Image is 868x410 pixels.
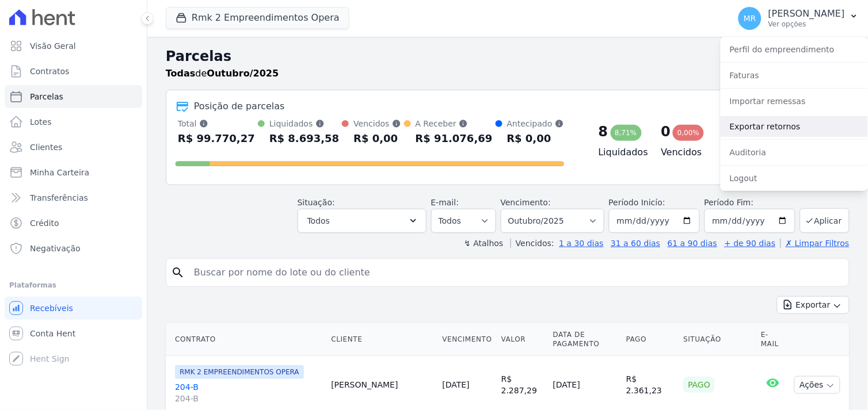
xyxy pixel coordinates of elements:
button: Aplicar [800,208,850,233]
div: Posição de parcelas [194,99,285,113]
div: 8 [599,122,608,141]
span: MR [744,14,756,22]
th: Pago [622,323,679,356]
a: Auditoria [721,142,868,163]
a: 204-B204-B [175,381,322,404]
a: Recebíveis [5,297,142,320]
div: Vencidos [353,118,401,129]
label: E-mail: [431,198,459,207]
a: 61 a 90 dias [668,239,717,248]
span: Minha Carteira [30,167,89,178]
label: Período Fim: [705,197,795,209]
a: Clientes [5,136,142,159]
a: + de 90 dias [725,239,776,248]
div: R$ 0,00 [353,129,401,148]
div: 8,71% [611,125,642,141]
div: R$ 0,00 [507,129,564,148]
div: 0 [661,122,671,141]
a: Parcelas [5,85,142,108]
p: de [166,67,279,81]
th: Contrato [166,323,326,356]
div: A Receber [416,118,493,129]
div: R$ 8.693,58 [269,129,339,148]
h2: Parcelas [166,46,850,67]
span: Negativação [30,243,81,254]
a: 31 a 60 dias [611,239,660,248]
a: 1 a 30 dias [559,239,604,248]
div: Plataformas [9,278,138,292]
label: Vencimento: [501,198,551,207]
a: Transferências [5,186,142,209]
p: [PERSON_NAME] [768,8,845,20]
strong: Todas [166,68,196,79]
div: Liquidados [269,118,339,129]
a: Importar remessas [721,91,868,112]
label: Vencidos: [511,239,554,248]
a: Conta Hent [5,322,142,345]
div: R$ 91.076,69 [416,129,493,148]
label: ↯ Atalhos [464,239,503,248]
a: Logout [721,168,868,189]
th: Valor [497,323,549,356]
button: Todos [298,209,427,233]
p: Ver opções [768,20,845,29]
a: Lotes [5,110,142,133]
a: Contratos [5,60,142,83]
span: Crédito [30,217,59,229]
input: Buscar por nome do lote ou do cliente [187,261,844,284]
h4: Vencidos [661,145,706,159]
label: Situação: [298,198,335,207]
span: Conta Hent [30,328,75,339]
th: Situação [679,323,756,356]
span: Visão Geral [30,40,76,52]
span: Todos [307,214,330,228]
label: Período Inicío: [609,198,665,207]
i: search [171,266,185,279]
a: Negativação [5,237,142,260]
a: Visão Geral [5,35,142,58]
th: Vencimento [437,323,496,356]
span: Contratos [30,66,69,77]
button: Exportar [777,296,850,314]
h4: Liquidados [599,145,643,159]
div: Pago [683,377,715,393]
span: Parcelas [30,91,63,102]
span: RMK 2 EMPREENDIMENTOS OPERA [175,365,304,379]
a: Exportar retornos [721,116,868,137]
span: Clientes [30,141,62,153]
button: Ações [794,376,840,394]
a: [DATE] [442,380,469,389]
a: Perfil do empreendimento [721,39,868,60]
strong: Outubro/2025 [207,68,279,79]
th: Cliente [326,323,437,356]
div: Total [178,118,255,129]
div: R$ 99.770,27 [178,129,255,148]
button: MR [PERSON_NAME] Ver opções [729,2,868,35]
div: 0,00% [673,125,704,141]
th: Data de Pagamento [549,323,622,356]
th: E-mail [756,323,790,356]
a: ✗ Limpar Filtros [781,239,850,248]
a: Faturas [721,65,868,86]
button: Rmk 2 Empreendimentos Opera [166,7,349,29]
span: Recebíveis [30,302,73,314]
div: Antecipado [507,118,564,129]
a: Minha Carteira [5,161,142,184]
span: Transferências [30,192,88,204]
span: 204-B [175,393,322,404]
a: Crédito [5,212,142,235]
span: Lotes [30,116,52,128]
